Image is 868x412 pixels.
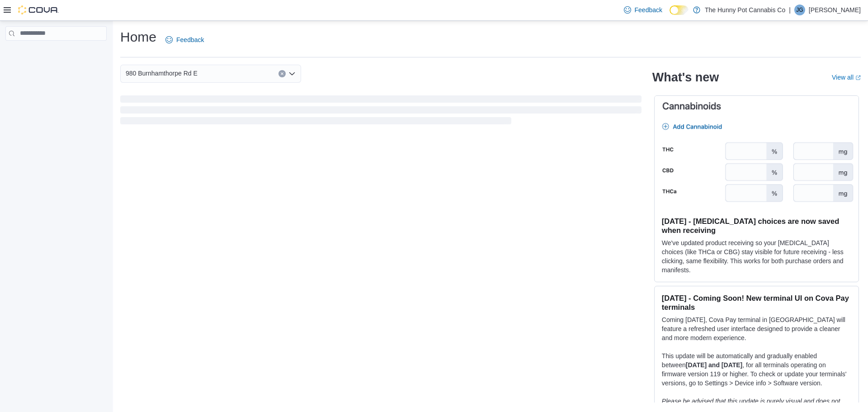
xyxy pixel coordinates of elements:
span: Feedback [176,35,204,44]
p: The Hunny Pot Cannabis Co [705,5,785,15]
p: | [789,5,791,15]
h3: [DATE] - Coming Soon! New terminal UI on Cova Pay terminals [662,294,851,312]
h2: What's new [652,70,719,85]
h3: [DATE] - [MEDICAL_DATA] choices are now saved when receiving [662,217,851,235]
div: Jordan Grewal- Barton [794,5,805,15]
input: Dark Mode [670,5,689,15]
img: Cova [18,5,59,14]
span: JG [796,5,803,15]
button: Clear input [278,70,286,77]
span: Loading [120,97,642,126]
span: Feedback [635,5,662,14]
p: [PERSON_NAME] [809,5,861,15]
p: We've updated product receiving so your [MEDICAL_DATA] choices (like THCa or CBG) stay visible fo... [662,238,851,275]
p: Coming [DATE], Cova Pay terminal in [GEOGRAPHIC_DATA] will feature a refreshed user interface des... [662,315,851,342]
button: Open list of options [288,70,296,77]
a: Feedback [162,31,208,49]
strong: [DATE] and [DATE] [686,361,742,369]
p: This update will be automatically and gradually enabled between , for all terminals operating on ... [662,351,851,388]
a: View allExternal link [832,74,861,81]
svg: External link [855,75,861,81]
span: 980 Burnhamthorpe Rd E [126,68,198,79]
a: Feedback [620,1,666,19]
nav: Complex example [5,43,107,64]
h1: Home [120,28,156,46]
